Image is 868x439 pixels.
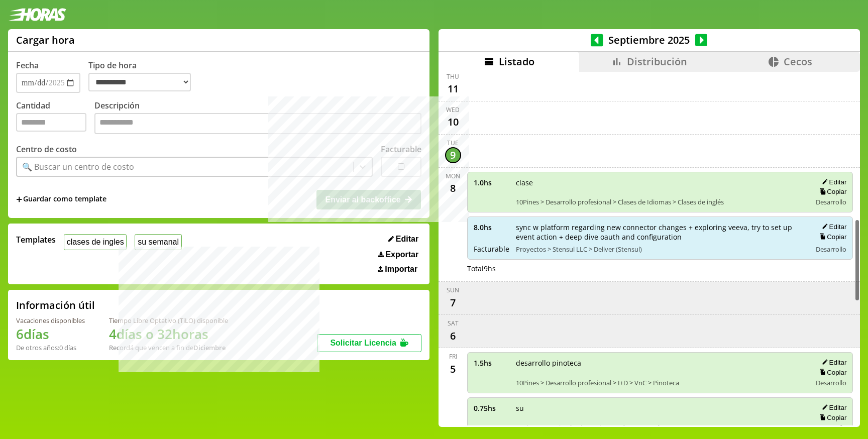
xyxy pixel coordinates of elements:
input: Cantidad [16,113,86,132]
span: Templates [16,234,56,245]
div: 11 [445,81,461,97]
h1: Cargar hora [16,33,75,47]
div: Sun [447,286,459,294]
div: 8 [445,180,461,196]
div: Tiempo Libre Optativo (TiLO) disponible [109,316,228,325]
span: 0.75 hs [474,403,509,413]
div: Fri [449,352,457,361]
span: su [516,403,805,413]
div: Recordá que vencen a fin de [109,343,228,352]
label: Tipo de hora [88,60,199,93]
label: Facturable [381,144,421,155]
span: Proyectos > Stensul LLC > Deliver (Stensul) [516,245,805,254]
span: 10Pines > Desarrollo profesional > Clases de Idiomas > Clases de inglés [516,197,805,206]
div: Vacaciones disponibles [16,316,85,325]
button: Editar [819,358,846,367]
button: Editar [819,178,846,186]
span: 1.5 hs [474,358,509,368]
button: Copiar [816,368,846,377]
span: Listado [499,55,534,68]
button: Editar [819,403,846,412]
label: Descripción [94,100,421,137]
button: su semanal [135,234,181,250]
div: 10 [445,114,461,130]
button: Copiar [816,233,846,241]
span: Distribución [627,55,687,68]
div: 5 [445,361,461,377]
textarea: Descripción [94,113,421,134]
span: + [16,194,22,205]
span: Desarrollo [816,378,846,387]
b: Diciembre [193,343,226,352]
span: Facturable [474,244,509,254]
div: Tue [447,139,459,147]
div: Wed [446,105,460,114]
div: Sat [448,319,459,327]
button: Editar [819,223,846,231]
label: Cantidad [16,100,94,137]
span: 10Pines > Gestion horizontal > Standup semanal [516,423,805,432]
div: scrollable content [439,72,860,425]
span: Solicitar Licencia [330,339,396,347]
span: Cecos [784,55,812,68]
div: 9 [445,147,461,163]
span: desarrollo pinoteca [516,358,805,368]
div: 6 [445,327,461,344]
img: logotipo [8,8,66,21]
button: Copiar [816,187,846,196]
h1: 6 días [16,325,85,343]
span: Exportar [385,250,418,259]
span: Septiembre 2025 [603,33,695,47]
button: clases de ingles [64,234,127,250]
select: Tipo de hora [88,73,191,91]
span: +Guardar como template [16,194,106,205]
span: Desarrollo [816,423,846,432]
button: Copiar [816,413,846,422]
span: Importar [385,265,417,274]
span: sync w platform regarding new connector changes + exploring veeva, try to set up event action + d... [516,223,805,242]
div: Mon [446,172,460,180]
h1: 4 días o 32 horas [109,325,228,343]
div: De otros años: 0 días [16,343,85,352]
span: 10Pines > Desarrollo profesional > I+D > VnC > Pinoteca [516,378,805,387]
div: Thu [447,72,459,81]
button: Exportar [375,250,421,260]
h2: Información útil [16,298,95,312]
span: 1.0 hs [474,178,509,187]
button: Editar [385,234,421,244]
span: Desarrollo [816,197,846,206]
label: Fecha [16,60,39,71]
div: Total 9 hs [467,264,853,273]
label: Centro de costo [16,144,77,155]
span: Desarrollo [816,245,846,254]
button: Solicitar Licencia [317,334,421,352]
div: 🔍 Buscar un centro de costo [22,161,134,172]
span: Editar [396,235,418,244]
span: 8.0 hs [474,223,509,232]
span: clase [516,178,805,187]
div: 7 [445,294,461,310]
